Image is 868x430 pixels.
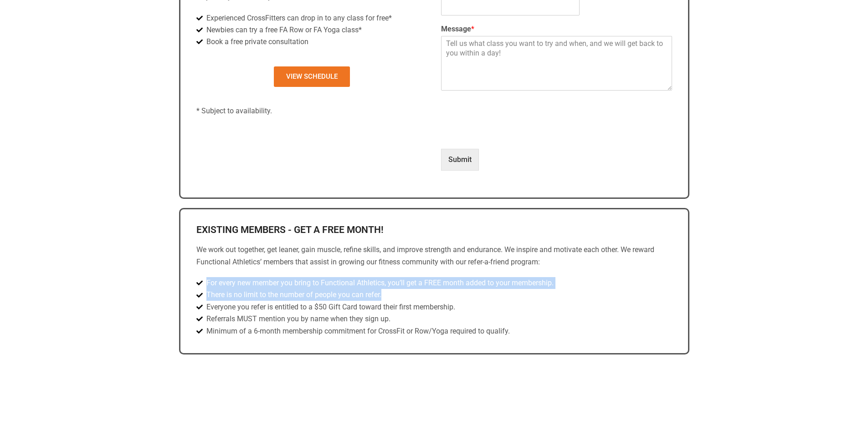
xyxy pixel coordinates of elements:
span: For every new member you bring to Functional Athletics, you’ll get a FREE month added to your mem... [204,277,554,289]
span: Newbies can try a free FA Row or FA Yoga class* [204,24,362,36]
span: There is no limit to the number of people you can refer. [204,289,381,301]
span: Book a free private consultation [204,36,308,48]
span: Referrals MUST mention you by name when they sign up. [204,313,390,325]
h2: Existing Members - Get a Free Month! [196,225,672,235]
iframe: reCAPTCHA [441,100,580,168]
span: View Schedule [286,73,338,80]
span: Experienced CrossFitters can drop in to any class for free* [204,12,392,24]
a: View Schedule [274,66,350,87]
p: We work out together, get leaner, gain muscle, refine skills, and improve strength and endurance.... [196,244,672,268]
button: Submit [441,149,479,171]
span: Everyone you refer is entitled to a $50 Gift Card toward their first membership. [204,301,455,313]
p: * Subject to availability. [196,105,427,117]
span: Minimum of a 6-month membership commitment for CrossFit or Row/Yoga required to qualify. [204,325,510,337]
label: Message [441,25,672,34]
